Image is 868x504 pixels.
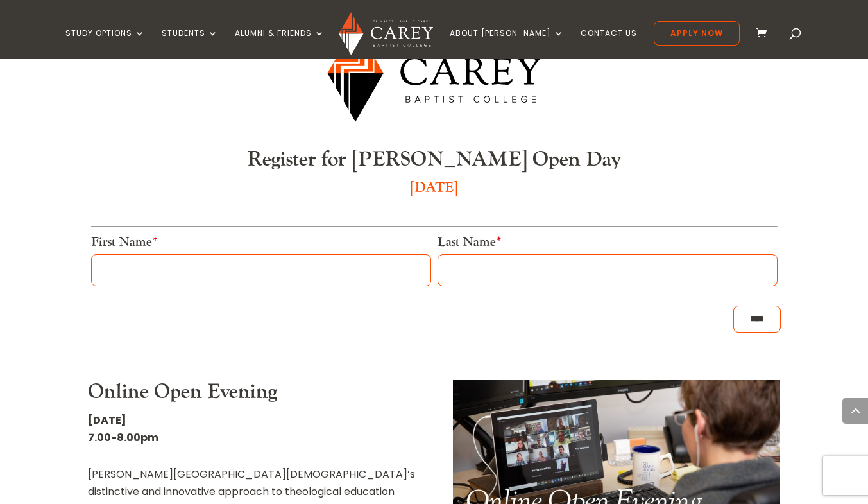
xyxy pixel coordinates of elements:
a: Apply Now [654,21,740,46]
a: Study Options [65,29,145,59]
strong: [DATE] 7.00-8.00pm [88,413,158,445]
a: Students [162,29,218,59]
h3: Online Open Evening [88,380,415,411]
b: Register for [PERSON_NAME] Open Day [247,146,622,173]
label: First Name [91,234,157,250]
a: Contact Us [581,29,637,59]
a: About [PERSON_NAME] [450,29,564,59]
img: CareyBaptist_LAND_orange_black_optimised.jpg [306,4,563,143]
img: Carey Baptist College [339,12,433,55]
a: Alumni & Friends [235,29,325,59]
b: [DATE] [410,178,458,196]
label: Last Name [438,234,501,250]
